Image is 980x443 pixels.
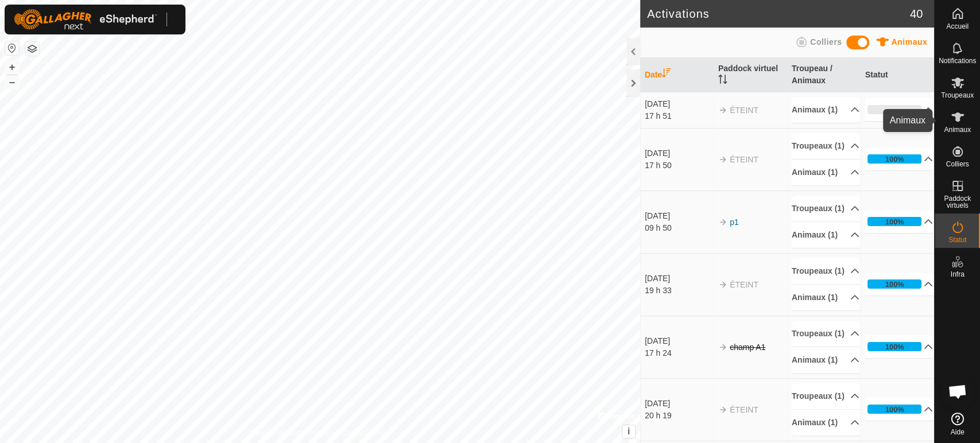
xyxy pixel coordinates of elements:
[865,335,933,358] p-accordion-header: 100%
[865,273,933,296] p-accordion-header: 100%
[787,58,861,92] th: Troupeau / Animaux
[938,195,977,209] span: Paddock virtuels
[730,155,758,164] span: ÉTEINT
[645,160,712,172] div: 17 h 50
[865,210,933,233] p-accordion-header: 100%
[792,97,859,123] p-accordion-header: Animaux (1)
[645,398,712,410] div: [DATE]
[867,279,921,289] div: 100%
[946,161,969,168] span: Colliers
[730,106,758,115] span: ÉTEINT
[718,76,727,86] p-sorticon: Activer pour trier
[940,374,975,409] div: Open chat
[645,110,712,122] div: 17 h 51
[640,58,714,92] th: Date
[14,9,157,30] img: Logo Gallagher
[944,126,971,133] span: Animaux
[867,154,921,164] div: 100%
[645,147,712,160] div: [DATE]
[885,154,904,165] div: 100%
[792,160,859,185] p-accordion-header: Animaux (1)
[718,217,727,227] img: arrow
[718,280,727,289] img: arrow
[645,98,712,110] div: [DATE]
[885,404,904,415] div: 100%
[865,147,933,170] p-accordion-header: 100%
[5,41,19,55] button: Réinitialiser la carte
[718,106,727,115] img: arrow
[718,155,727,164] img: arrow
[861,58,934,92] th: Statut
[730,280,758,289] span: ÉTEINT
[939,57,976,64] span: Notifications
[910,5,923,22] span: 40
[730,343,765,352] s: champ A1
[645,273,712,285] div: [DATE]
[792,196,859,222] p-accordion-header: Troupeaux (1)
[810,37,842,46] span: Colliers
[662,70,671,79] p-sorticon: Activer pour trier
[867,342,921,351] div: 100%
[343,428,391,438] a: Contactez-nous
[5,60,19,74] button: +
[730,217,739,227] a: p1
[718,343,727,352] img: arrow
[792,222,859,248] p-accordion-header: Animaux (1)
[885,279,904,290] div: 100%
[867,405,921,414] div: 100%
[714,58,787,92] th: Paddock virtuel
[941,92,974,99] span: Troupeaux
[935,408,980,440] a: Aide
[645,410,712,422] div: 20 h 19
[946,23,969,30] span: Accueil
[865,398,933,421] p-accordion-header: 100%
[645,335,712,347] div: [DATE]
[645,347,712,359] div: 17 h 24
[645,222,712,234] div: 09 h 50
[792,133,859,159] p-accordion-header: Troupeaux (1)
[885,341,904,352] div: 100%
[647,7,910,21] h2: Activations
[792,383,859,409] p-accordion-header: Troupeaux (1)
[622,425,635,438] button: i
[865,98,933,121] p-accordion-header: 0%
[730,405,758,414] span: ÉTEINT
[645,210,712,222] div: [DATE]
[25,42,39,56] button: Couches de carte
[867,105,921,114] div: 0%
[792,321,859,347] p-accordion-header: Troupeaux (1)
[950,429,964,436] span: Aide
[718,405,727,414] img: arrow
[645,285,712,297] div: 19 h 33
[891,37,927,46] span: Animaux
[867,217,921,226] div: 100%
[792,285,859,310] p-accordion-header: Animaux (1)
[249,428,329,438] a: Politique de confidentialité
[950,271,964,278] span: Infra
[792,410,859,436] p-accordion-header: Animaux (1)
[885,216,904,227] div: 100%
[792,258,859,284] p-accordion-header: Troupeaux (1)
[948,236,966,243] span: Statut
[5,75,19,89] button: –
[627,426,630,436] span: i
[792,347,859,373] p-accordion-header: Animaux (1)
